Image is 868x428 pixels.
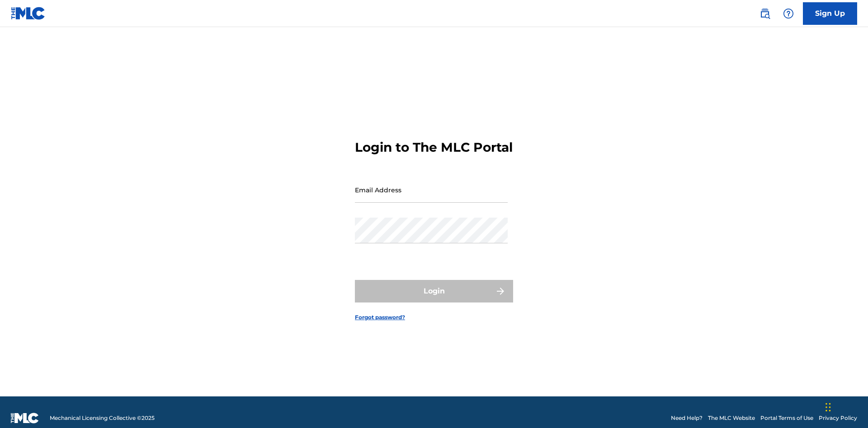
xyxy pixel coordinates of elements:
span: Mechanical Licensing Collective © 2025 [50,414,155,422]
div: Help [779,5,797,23]
img: help [783,8,794,19]
a: Need Help? [671,414,703,422]
a: Sign Up [803,2,857,25]
img: search [759,8,770,19]
img: MLC Logo [11,7,46,20]
div: Drag [826,394,831,421]
a: Forgot password? [355,313,405,321]
h3: Login to The MLC Portal [355,140,513,155]
a: Public Search [756,5,774,23]
a: Portal Terms of Use [760,414,813,422]
a: The MLC Website [708,414,755,422]
img: logo [11,413,39,423]
iframe: Chat Widget [823,385,868,428]
a: Privacy Policy [819,414,857,422]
